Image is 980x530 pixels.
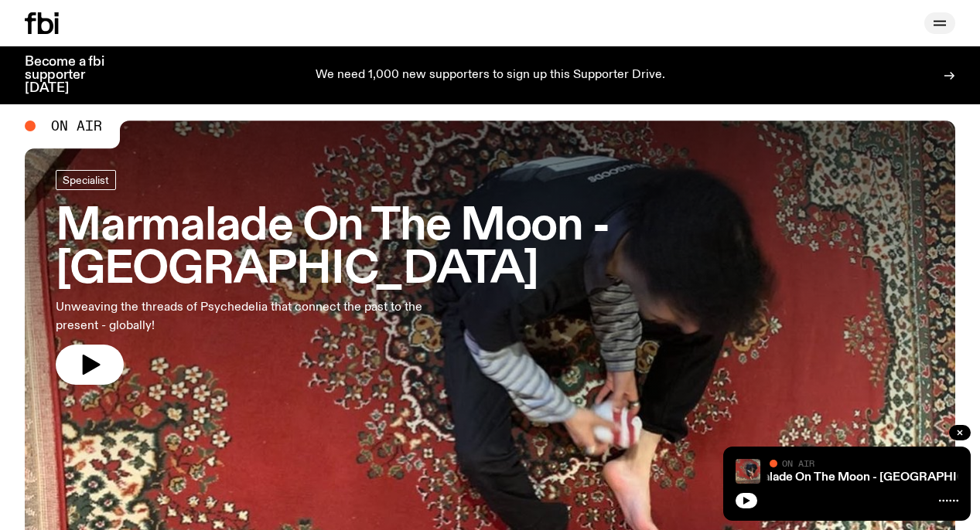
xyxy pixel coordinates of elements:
h3: Become a fbi supporter [DATE] [25,56,124,95]
a: Marmalade On The Moon - [GEOGRAPHIC_DATA]Unweaving the threads of Psychedelia that connect the pa... [56,170,924,385]
p: We need 1,000 new supporters to sign up this Supporter Drive. [316,69,665,83]
img: Tommy - Persian Rug [736,459,760,484]
h3: Marmalade On The Moon - [GEOGRAPHIC_DATA] [56,206,924,292]
p: Unweaving the threads of Psychedelia that connect the past to the present - globally! [56,298,452,335]
span: On Air [51,119,102,133]
span: Specialist [63,174,109,185]
a: Specialist [56,170,116,190]
span: On Air [782,458,814,468]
